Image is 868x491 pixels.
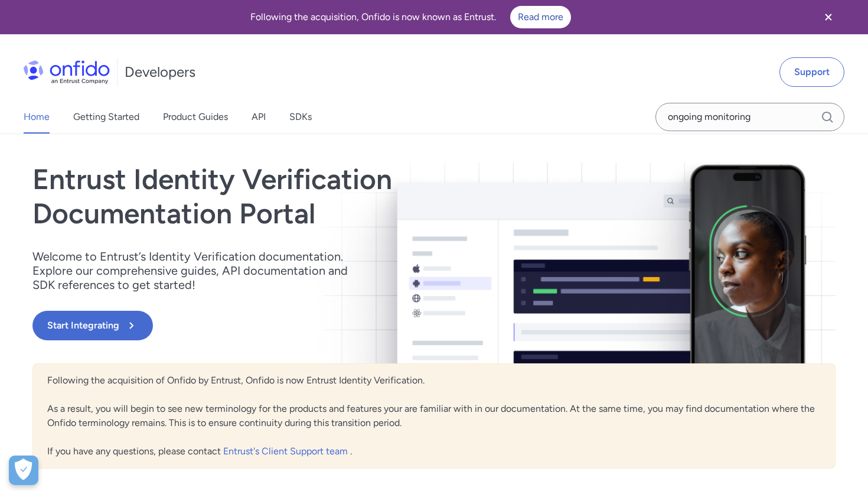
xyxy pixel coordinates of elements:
[807,2,850,32] button: Close banner
[73,100,139,134] a: Getting Started
[24,60,110,84] img: Onfido Logo
[125,63,195,82] h1: Developers
[223,446,350,457] a: Entrust's Client Support team
[779,57,844,87] a: Support
[32,162,595,230] h1: Entrust Identity Verification Documentation Portal
[289,100,312,134] a: SDKs
[821,10,836,24] svg: Close banner
[32,311,153,340] button: Start Integrating
[510,6,571,28] a: Read more
[24,100,50,134] a: Home
[655,103,844,131] input: Onfido search input field
[163,100,228,134] a: Product Guides
[9,456,38,485] button: Open Preferences
[9,456,38,485] div: Cookie Preferences
[14,6,807,28] div: Following the acquisition, Onfido is now known as Entrust.
[32,311,595,340] a: Start Integrating
[32,363,836,469] div: Following the acquisition of Onfido by Entrust, Onfido is now Entrust Identity Verification. As a...
[252,100,266,134] a: API
[32,249,363,292] p: Welcome to Entrust’s Identity Verification documentation. Explore our comprehensive guides, API d...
